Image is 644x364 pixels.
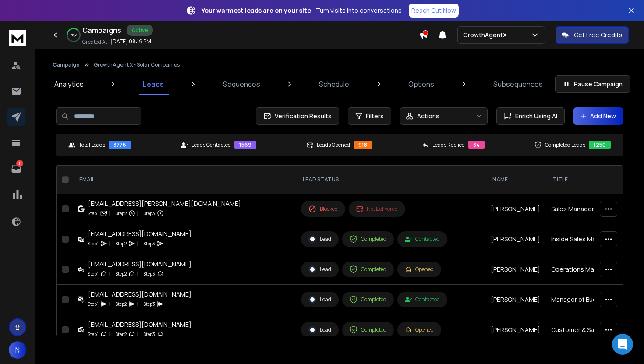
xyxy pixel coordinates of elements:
[109,269,110,278] p: |
[94,61,180,68] p: GrowthAgent X - Solar Companies
[144,209,155,218] p: Step 3
[72,166,296,194] th: EMAIL
[546,315,623,345] td: Customer & Sales Support Manager
[144,330,155,339] p: Step 3
[137,239,138,248] p: |
[546,194,623,224] td: Sales Manager
[116,330,127,339] p: Step 2
[88,199,241,208] div: [EMAIL_ADDRESS][PERSON_NAME][DOMAIN_NAME]
[191,141,231,148] p: Leads Contacted
[546,166,623,194] th: title
[589,141,611,149] div: 1250
[308,205,338,213] div: Blocked
[417,112,439,120] p: Actions
[485,224,546,254] td: [PERSON_NAME]
[405,266,434,273] div: Opened
[308,296,331,304] div: Lead
[116,269,127,278] p: Step 2
[223,79,260,89] p: Sequences
[350,296,386,304] div: Completed
[409,4,459,18] a: Reach Out Now
[405,326,434,333] div: Opened
[82,25,121,35] h1: Campaigns
[403,74,439,95] a: Options
[137,300,138,308] p: |
[485,166,546,194] th: NAME
[308,265,331,273] div: Lead
[256,107,339,125] button: Verification Results
[88,209,99,218] p: Step 1
[496,107,565,125] button: Enrich Using AI
[408,79,434,89] p: Options
[9,341,26,359] button: N
[432,141,465,148] p: Leads Replied
[366,112,384,120] span: Filters
[54,79,84,89] p: Analytics
[144,300,155,308] p: Step 3
[109,330,110,339] p: |
[350,265,386,273] div: Completed
[308,326,331,334] div: Lead
[350,235,386,243] div: Completed
[317,141,350,148] p: Leads Opened
[116,239,127,248] p: Step 2
[88,239,99,248] p: Step 1
[296,166,485,194] th: LEAD STATUS
[88,260,191,269] div: [EMAIL_ADDRESS][DOMAIN_NAME]
[7,160,25,177] a: 1
[16,160,23,167] p: 1
[109,141,131,149] div: 3776
[348,107,391,125] button: Filters
[88,330,99,339] p: Step 1
[71,32,77,38] p: 36 %
[109,239,110,248] p: |
[308,235,331,243] div: Lead
[411,6,456,15] p: Reach Out Now
[545,141,585,148] p: Completed Leads
[137,330,138,339] p: |
[9,30,26,46] img: logo
[144,269,155,278] p: Step 3
[79,141,105,148] p: Total Leads
[555,75,630,93] button: Pause Campaign
[573,107,623,125] button: Add New
[137,209,138,218] p: |
[546,224,623,254] td: Inside Sales Manager
[488,74,548,95] a: Subsequences
[234,141,256,149] div: 1569
[116,209,127,218] p: Step 2
[485,254,546,285] td: [PERSON_NAME]
[314,74,354,95] a: Schedule
[485,194,546,224] td: [PERSON_NAME]
[116,300,127,308] p: Step 2
[556,26,629,44] button: Get Free Credits
[82,39,109,46] p: Created At:
[144,239,155,248] p: Step 3
[88,290,191,299] div: [EMAIL_ADDRESS][DOMAIN_NAME]
[138,74,169,95] a: Leads
[319,79,349,89] p: Schedule
[88,230,191,238] div: [EMAIL_ADDRESS][DOMAIN_NAME]
[110,38,151,45] p: [DATE] 08:19 PM
[405,296,440,303] div: Contacted
[512,112,557,120] span: Enrich Using AI
[202,6,402,15] p: – Turn visits into conversations
[143,79,164,89] p: Leads
[49,74,89,95] a: Analytics
[356,205,398,212] div: Not Delivered
[137,269,138,278] p: |
[485,285,546,315] td: [PERSON_NAME]
[463,31,510,39] p: GrowthAgentX
[109,300,110,308] p: |
[485,315,546,345] td: [PERSON_NAME]
[468,141,485,149] div: 34
[88,300,99,308] p: Step 1
[218,74,265,95] a: Sequences
[354,141,372,149] div: 918
[53,61,80,68] button: Campaign
[88,320,191,329] div: [EMAIL_ADDRESS][DOMAIN_NAME]
[127,25,153,36] div: Active
[612,334,633,355] div: Open Intercom Messenger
